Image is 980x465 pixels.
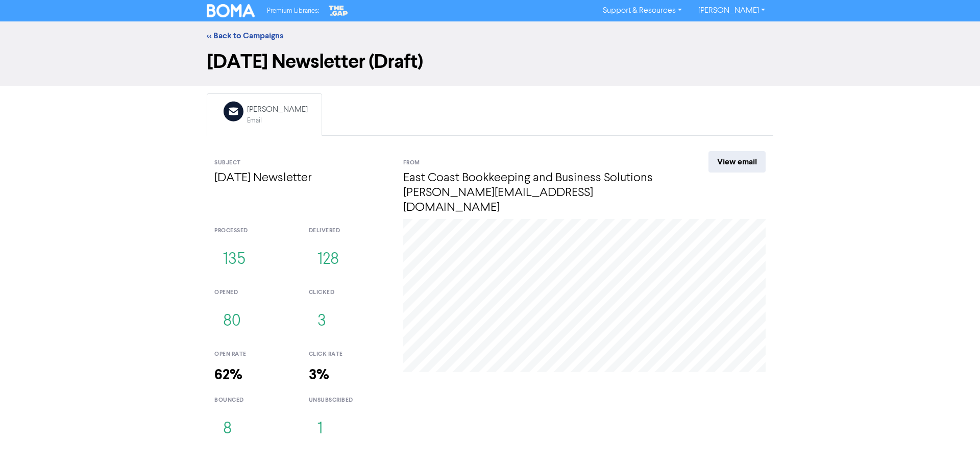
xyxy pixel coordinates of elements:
[309,288,388,297] div: clicked
[690,3,773,19] a: [PERSON_NAME]
[247,104,308,116] div: [PERSON_NAME]
[214,350,293,359] div: open rate
[207,4,255,17] img: BOMA Logo
[214,396,293,405] div: bounced
[309,396,388,405] div: unsubscribed
[214,171,388,186] h4: [DATE] Newsletter
[309,243,348,277] button: 128
[403,159,671,167] div: From
[214,412,240,446] button: 8
[309,412,331,446] button: 1
[207,50,773,74] h1: [DATE] Newsletter (Draft)
[403,171,671,215] h4: East Coast Bookkeeping and Business Solutions [PERSON_NAME][EMAIL_ADDRESS][DOMAIN_NAME]
[214,288,293,297] div: opened
[214,227,293,235] div: processed
[309,366,329,384] strong: 3%
[595,3,690,19] a: Support & Resources
[929,416,980,465] iframe: Chat Widget
[708,151,766,173] a: View email
[214,243,254,277] button: 135
[267,8,319,14] span: Premium Libraries:
[214,159,388,167] div: Subject
[214,305,250,338] button: 80
[327,4,350,17] img: The Gap
[309,350,388,359] div: click rate
[309,305,335,338] button: 3
[309,227,388,235] div: delivered
[247,116,308,126] div: Email
[214,366,242,384] strong: 62%
[207,31,283,41] a: << Back to Campaigns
